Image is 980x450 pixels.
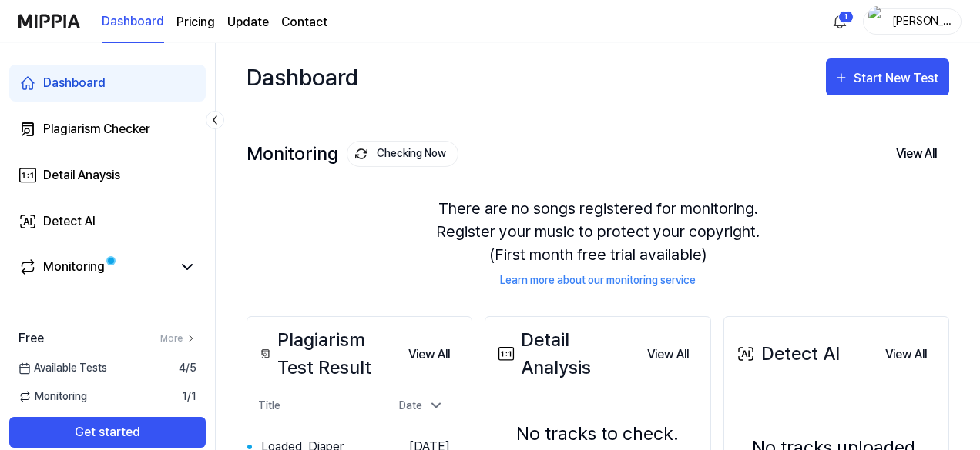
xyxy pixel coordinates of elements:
a: Pricing [176,13,215,32]
button: 알림1 [827,9,852,34]
a: Update [227,13,269,32]
a: Detect AI [9,203,206,240]
span: Free [18,329,44,348]
button: Get started [9,417,206,448]
div: Detail Anaysis [43,166,120,185]
div: Detail Analysis [495,326,634,382]
div: Detect AI [733,340,840,368]
th: Title [257,388,381,425]
button: Checking Now [347,141,458,167]
a: Learn more about our monitoring service [500,272,696,288]
a: Dashboard [102,1,164,43]
div: Monitoring [247,141,458,167]
span: Available Tests [18,360,107,376]
div: [PERSON_NAME].turnerr [891,12,951,29]
button: View All [396,339,462,370]
a: Monitoring [18,258,172,276]
div: Monitoring [43,258,105,276]
a: More [160,332,196,345]
div: Dashboard [43,74,106,92]
img: monitoring Icon [355,148,367,160]
span: 4 / 5 [179,360,196,376]
img: profile [868,6,887,37]
div: Plagiarism Test Result [257,326,396,382]
div: Date [393,393,450,418]
a: Contact [281,13,327,32]
div: 1 [838,11,854,23]
div: Plagiarism Checker [43,120,150,138]
button: View All [884,138,949,170]
button: View All [873,339,939,370]
a: Dashboard [9,65,206,102]
span: Monitoring [18,388,87,405]
button: View All [635,339,701,370]
a: Detail Anaysis [9,157,206,194]
div: Detect AI [43,212,96,231]
button: profile[PERSON_NAME].turnerr [863,8,962,35]
div: Start New Test [854,68,941,88]
span: 1 / 1 [182,388,196,405]
a: View All [396,338,462,370]
button: Start New Test [826,58,949,95]
a: View All [635,338,701,370]
img: 알림 [831,12,849,31]
div: Dashboard [247,58,358,95]
a: View All [873,338,939,370]
div: There are no songs registered for monitoring. Register your music to protect your copyright. (Fir... [247,178,949,307]
a: Plagiarism Checker [9,111,206,148]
